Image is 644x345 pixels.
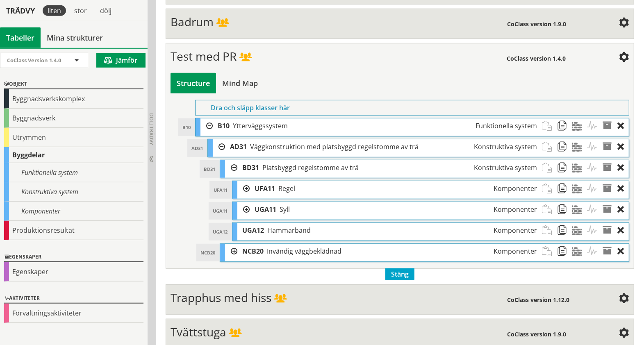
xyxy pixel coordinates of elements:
span: Komponenter [494,184,537,193]
span: Kopiera strukturobjekt [557,223,572,238]
span: Kopiera strukturobjekt [557,181,572,196]
span: Egenskaper [603,118,618,134]
span: Badrum [171,14,214,30]
div: Ta bort objekt [618,118,629,134]
span: Test med PR [171,48,237,64]
div: Ta bort objekt [618,244,629,259]
span: Material [572,181,587,196]
span: Platsbyggd regelstomme av trä [262,163,359,172]
span: Aktiviteter [587,139,603,154]
span: Klistra in strukturobjekt [542,181,557,196]
div: B10 [213,118,542,134]
span: Aktiviteter [587,202,603,217]
span: CoClass version 1.12.0 [507,296,569,304]
span: Väggkonstruktion med platsbyggd regelstomme av trä [250,142,419,151]
span: Klistra in strukturobjekt [542,118,557,134]
div: Komponenter [4,202,143,221]
div: Ta bort objekt [618,223,629,238]
div: Ta bort objekt [618,202,629,217]
span: Material [572,223,587,238]
div: Ta bort objekt [618,160,629,175]
span: Material [572,160,587,175]
span: Material [572,244,587,259]
span: Aktiviteter [587,244,603,259]
span: Delad struktur [216,19,229,28]
span: Klistra in strukturobjekt [542,223,557,238]
span: Stäng [385,268,414,280]
span: Komponenter [494,205,537,214]
span: Inställningar [619,294,629,304]
div: stor [69,5,92,16]
span: AD31 [230,142,247,151]
div: BD31 [200,160,219,178]
div: liten [43,5,66,16]
div: Förvaltningsaktiviteter [4,304,143,323]
span: Material [572,202,587,217]
div: Ta bort objekt [618,181,629,196]
span: Regel [278,184,295,193]
div: B10.AD31.BD31.UGA12 [237,223,542,238]
span: Klistra in strukturobjekt [542,202,557,217]
span: UGA11 [255,205,276,214]
span: Egenskaper [603,181,618,196]
div: Egenskaper [4,252,143,262]
div: B10.AD31.BD31.UFA11 [250,181,542,196]
div: B10.AD31 [225,139,542,154]
span: Klistra in strukturobjekt [542,139,557,154]
span: Aktiviteter [587,118,603,134]
span: Ytterväggssystem [233,121,288,130]
span: Aktiviteter [587,181,603,196]
span: Konstruktiva system [474,163,537,172]
div: Trädvy [2,6,39,15]
span: UFA11 [255,184,275,193]
span: B10 [218,121,230,130]
div: UGA11 [209,202,232,220]
button: Jämför [96,53,146,68]
span: Komponenter [494,247,537,256]
span: CoClass version 1.9.0 [507,20,566,28]
span: Kopiera strukturobjekt [557,139,572,154]
span: Aktiviteter [587,223,603,238]
div: Bygg och visa struktur i en mind map-vy [216,73,264,93]
span: CoClass Version 1.4.0 [7,57,61,64]
span: Funktionella system [476,121,537,130]
div: Byggnadsverkskomplex [4,89,143,109]
div: Byggnadsverk [4,109,143,128]
div: Byggdelar [4,147,143,163]
span: Komponenter [494,226,537,235]
span: Trapphus med hiss [171,290,271,305]
div: B10.AD31.BD31 [237,160,542,175]
span: Material [572,118,587,134]
div: B10.AD31.NCB20 [237,244,542,259]
div: Bygg och visa struktur i tabellvy [171,73,216,93]
span: Aktiviteter [587,160,603,175]
div: Ta bort objekt [618,139,629,154]
div: Produktionsresultat [4,221,143,240]
span: Syll [280,205,290,214]
span: CoClass version 1.9.0 [507,330,566,338]
div: Utrymmen [4,128,143,147]
span: Inställningar [619,18,629,28]
span: Material [572,139,587,154]
span: Konstruktiva system [474,142,537,151]
span: Dölj trädvy [148,113,155,145]
span: Inställningar [619,53,629,63]
div: Egenskaper [4,262,143,281]
span: Delad struktur [274,295,287,304]
span: Egenskaper [603,223,618,238]
span: Invändig väggbeklädnad [267,247,341,256]
span: Delad struktur [229,329,241,338]
span: Kopiera strukturobjekt [557,118,572,134]
span: Delad struktur [239,53,252,62]
span: Tvättstuga [171,324,226,340]
span: Klistra in strukturobjekt [542,160,557,175]
span: Egenskaper [603,202,618,217]
div: NCB20 [196,244,219,261]
div: AD31 [187,139,207,157]
a: Mina strukturer [41,27,109,48]
div: Funktionella system [4,163,143,182]
span: NCB20 [242,247,264,256]
span: Klistra in strukturobjekt [542,244,557,259]
div: dölj [95,5,116,16]
span: UGA12 [242,226,264,235]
